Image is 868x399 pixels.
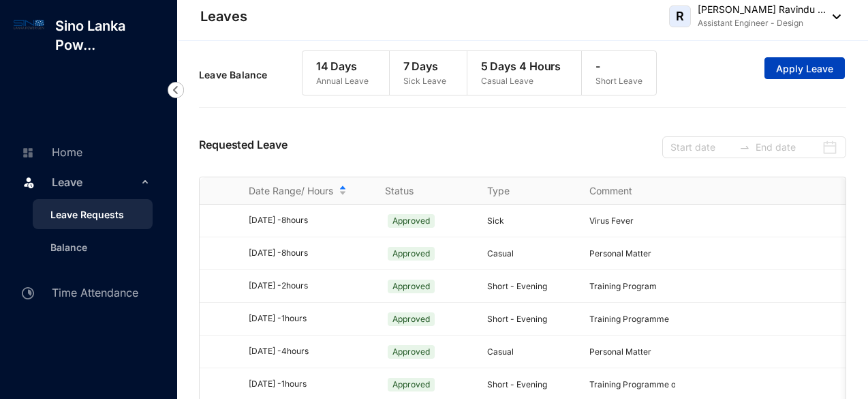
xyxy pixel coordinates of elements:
[826,14,841,19] img: dropdown-black.8e83cc76930a90b1a4fdb6d089b7bf3a.svg
[388,214,435,228] span: Approved
[403,58,446,74] p: 7 Days
[18,145,82,159] a: Home
[388,312,435,326] span: Approved
[200,7,247,26] p: Leaves
[249,247,369,260] div: [DATE] - 8 hours
[595,74,642,88] p: Short Leave
[481,74,561,88] p: Casual Leave
[22,175,35,189] img: leave.99b8a76c7fa76a53782d.svg
[11,277,161,307] li: Time Attendance
[316,58,369,74] p: 14 Days
[369,177,471,205] th: Status
[739,142,750,153] span: to
[40,209,124,220] a: Leave Requests
[698,16,826,30] p: Assistant Engineer - Design
[481,58,561,74] p: 5 Days 4 Hours
[52,168,138,196] span: Leave
[22,147,34,159] img: home-unselected.a29eae3204392db15eaf.svg
[589,314,669,324] span: Training Programme
[676,10,684,23] span: R
[388,378,435,391] span: Approved
[487,214,573,228] p: Sick
[249,184,333,198] span: Date Range/ Hours
[18,286,138,299] a: Time Attendance
[249,345,369,358] div: [DATE] - 4 hours
[22,287,34,299] img: time-attendance-unselected.8aad090b53826881fffb.svg
[589,281,657,291] span: Training Program
[589,379,837,389] span: Training Programme on Lightning and Surge Protection Systems
[44,16,177,55] p: Sino Lanka Pow...
[487,312,573,326] p: Short - Evening
[487,280,573,293] p: Short - Evening
[739,142,750,153] span: swap-right
[764,57,845,79] button: Apply Leave
[316,74,369,88] p: Annual Leave
[487,247,573,261] p: Casual
[471,177,573,205] th: Type
[168,82,184,98] img: nav-icon-left.19a07721e4dec06a274f6d07517f07b7.svg
[756,140,819,155] input: End date
[589,346,651,357] span: Personal Matter
[670,140,734,155] input: Start date
[776,62,833,76] span: Apply Leave
[573,177,675,205] th: Comment
[14,16,44,32] img: log
[40,241,87,253] a: Balance
[249,312,369,325] div: [DATE] - 1 hours
[589,248,651,258] span: Personal Matter
[249,378,369,391] div: [DATE] - 1 hours
[249,280,369,293] div: [DATE] - 2 hours
[388,280,435,293] span: Approved
[249,214,369,227] div: [DATE] - 8 hours
[589,216,634,226] span: Virus Fever
[199,136,288,158] p: Requested Leave
[698,3,826,16] p: [PERSON_NAME] Ravindu ...
[199,68,302,82] p: Leave Balance
[388,345,435,359] span: Approved
[11,136,161,166] li: Home
[487,378,573,391] p: Short - Evening
[403,74,446,88] p: Sick Leave
[595,58,642,74] p: -
[487,345,573,359] p: Casual
[388,247,435,261] span: Approved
